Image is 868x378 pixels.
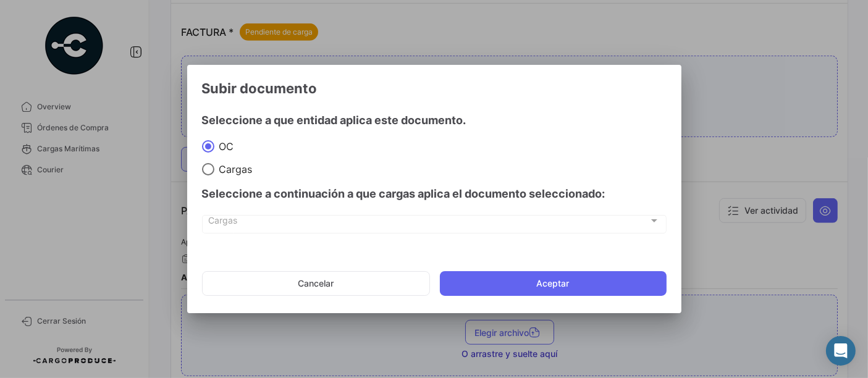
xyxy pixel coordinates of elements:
[214,163,253,175] span: Cargas
[202,185,667,203] h4: Seleccione a continuación a que cargas aplica el documento seleccionado:
[208,218,649,229] span: Cargas
[202,112,667,129] h4: Seleccione a que entidad aplica este documento.
[440,271,667,296] button: Aceptar
[826,336,856,366] div: Abrir Intercom Messenger
[202,80,667,97] h3: Subir documento
[202,271,430,296] button: Cancelar
[214,140,234,153] span: OC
